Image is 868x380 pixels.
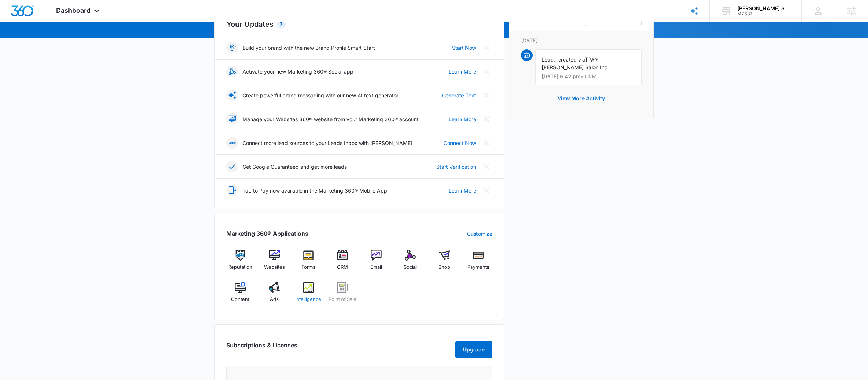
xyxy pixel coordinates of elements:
span: Websites [264,264,285,271]
p: [DATE] [521,37,642,44]
a: Payments [464,250,492,276]
p: Create powerful brand messaging with our new AI text generator [242,92,398,99]
span: Dashboard [56,7,90,14]
span: Email [370,264,382,271]
button: View More Activity [550,90,612,107]
p: Activate your new Marketing 360® Social app [242,68,353,75]
p: [DATE] 6:42 pm • CRM [542,74,635,79]
div: 7 [277,20,286,29]
p: Connect more lead sources to your Leads Inbox with [PERSON_NAME] [242,139,412,147]
a: Customize [467,230,492,238]
span: Shop [438,264,450,271]
a: Social [396,250,424,276]
a: Content [226,282,255,308]
span: Payments [467,264,489,271]
span: Reputation [228,264,252,271]
h2: Your Updates [226,19,492,30]
span: Lead, [542,56,555,63]
span: Content [231,296,249,303]
p: Get Google Guaranteed and get more leads [242,163,347,171]
a: Generate Text [442,92,476,99]
button: Close [481,113,492,125]
span: CRM [337,264,348,271]
a: Point of Sale [328,282,356,308]
a: Learn More [449,68,476,75]
span: Intelligence [295,296,321,303]
a: Ads [260,282,289,308]
span: Point of Sale [329,296,356,303]
span: Forms [301,264,315,271]
div: account name [737,5,791,11]
h2: Subscriptions & Licenses [226,341,297,355]
h2: Marketing 360® Applications [226,229,308,238]
button: Close [481,89,492,101]
button: Close [481,66,492,77]
div: account id [737,11,791,16]
a: Connect Now [444,139,476,147]
a: CRM [328,250,356,276]
button: Close [481,137,492,149]
a: Websites [260,250,289,276]
a: Intelligence [294,282,323,308]
p: Tap to Pay now available in the Marketing 360® Mobile App [242,187,387,194]
a: Start Verification [436,163,476,171]
p: Build your brand with the new Brand Profile Smart Start [242,44,375,52]
button: Upgrade [455,341,492,358]
a: Forms [294,250,323,276]
span: , created via [555,56,585,63]
button: Close [481,161,492,172]
span: Ads [270,296,279,303]
a: Learn More [449,115,476,123]
button: Close [481,42,492,53]
a: Learn More [449,187,476,194]
span: Social [404,264,417,271]
button: Close [481,185,492,196]
a: Shop [430,250,459,276]
a: Email [362,250,390,276]
a: Start Now [452,44,476,52]
p: Manage your Websites 360® website from your Marketing 360® account [242,115,419,123]
a: Reputation [226,250,255,276]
